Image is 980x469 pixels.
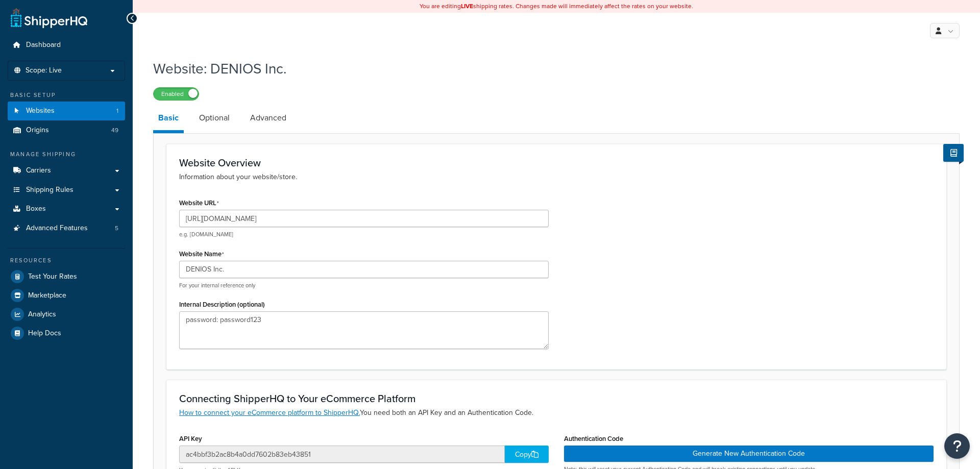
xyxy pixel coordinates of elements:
[179,231,549,238] p: e.g. [DOMAIN_NAME]
[8,91,125,100] div: Basic Setup
[28,329,61,338] span: Help Docs
[564,446,934,462] button: Generate New Authentication Code
[116,107,118,115] span: 1
[111,126,118,135] span: 49
[28,310,56,319] span: Analytics
[461,2,473,11] b: LIVE
[179,282,549,289] p: For your internal reference only
[26,205,46,213] span: Boxes
[8,305,125,324] a: Analytics
[179,407,934,418] p: You need both an API Key and an Authentication Code.
[26,126,49,135] span: Origins
[28,291,66,300] span: Marketplace
[179,301,265,308] label: Internal Description (optional)
[943,144,964,162] button: Show Help Docs
[8,161,125,180] a: Carriers
[8,36,125,55] a: Dashboard
[26,66,62,75] span: Scope: Live
[179,199,219,207] label: Website URL
[154,88,199,100] label: Enabled
[8,267,125,286] a: Test Your Rates
[28,273,77,281] span: Test Your Rates
[26,166,51,175] span: Carriers
[115,224,118,233] span: 5
[505,446,549,463] div: Copy
[179,407,360,418] a: How to connect your eCommerce platform to ShipperHQ.
[8,256,125,265] div: Resources
[564,435,623,442] label: Authentication Code
[8,102,125,120] li: Websites
[26,224,88,233] span: Advanced Features
[194,106,235,130] a: Optional
[8,286,125,305] a: Marketplace
[8,219,125,238] a: Advanced Features5
[153,59,947,79] h1: Website: DENIOS Inc.
[245,106,291,130] a: Advanced
[179,435,202,442] label: API Key
[8,102,125,120] a: Websites1
[8,121,125,140] a: Origins49
[8,150,125,159] div: Manage Shipping
[26,186,73,194] span: Shipping Rules
[944,433,970,459] button: Open Resource Center
[8,121,125,140] li: Origins
[8,324,125,342] a: Help Docs
[8,181,125,200] a: Shipping Rules
[26,41,61,50] span: Dashboard
[179,171,934,183] p: Information about your website/store.
[179,393,934,404] h3: Connecting ShipperHQ to Your eCommerce Platform
[179,250,224,258] label: Website Name
[8,219,125,238] li: Advanced Features
[179,157,934,168] h3: Website Overview
[153,106,184,133] a: Basic
[26,107,55,115] span: Websites
[179,311,549,349] textarea: password: password123
[8,200,125,218] a: Boxes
